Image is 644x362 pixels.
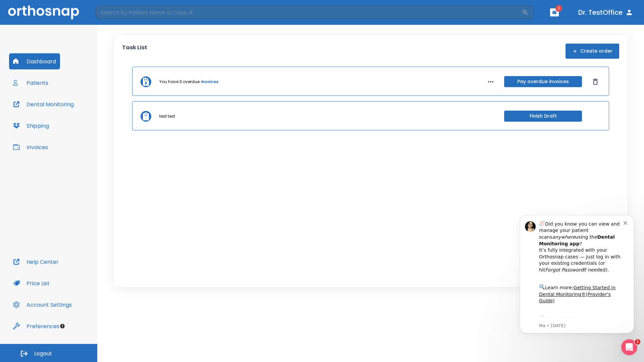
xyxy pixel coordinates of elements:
[59,323,65,329] div: Tooltip anchor
[9,139,52,155] button: Invoices
[159,113,175,119] p: test test
[122,44,147,59] p: Task List
[9,96,78,112] button: Dental Monitoring
[510,207,644,359] iframe: Intercom notifications message
[590,76,601,87] button: Dismiss
[9,118,53,134] button: Shipping
[96,6,522,19] input: Search by Patient Name or Case #
[201,79,218,85] a: invoices
[504,111,582,122] button: Finish Draft
[9,297,76,313] button: Account Settings
[566,44,619,59] button: Create order
[34,350,52,357] span: Logout
[159,79,200,85] p: You have 3 overdue
[9,53,60,69] button: Dashboard
[555,5,562,12] span: 1
[9,318,63,334] button: Preferences
[635,339,640,345] span: 1
[9,254,63,270] button: Help Center
[9,75,52,91] button: Patients
[9,275,54,291] button: Price List
[504,76,582,87] button: Pay overdue invoices
[576,6,636,18] button: Dr. TestOffice
[621,339,637,355] iframe: Intercom live chat
[8,5,79,19] img: Orthosnap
